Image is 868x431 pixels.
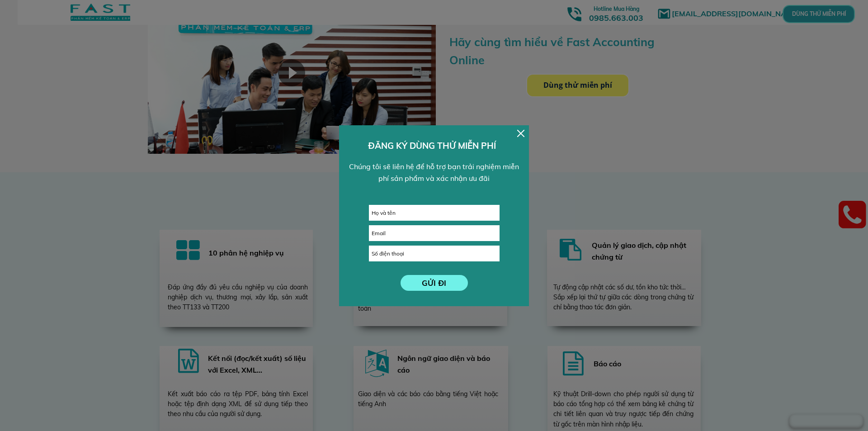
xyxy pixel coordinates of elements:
p: GỬI ĐI [401,275,468,291]
input: Số điện thoại [369,246,499,261]
input: Họ và tên [369,205,499,220]
div: Chúng tôi sẽ liên hệ để hỗ trợ bạn trải nghiệm miễn phí sản phẩm và xác nhận ưu đãi [345,161,524,184]
h3: ĐĂNG KÝ DÙNG THỬ MIỄN PHÍ [368,139,500,152]
input: Email [369,226,499,241]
